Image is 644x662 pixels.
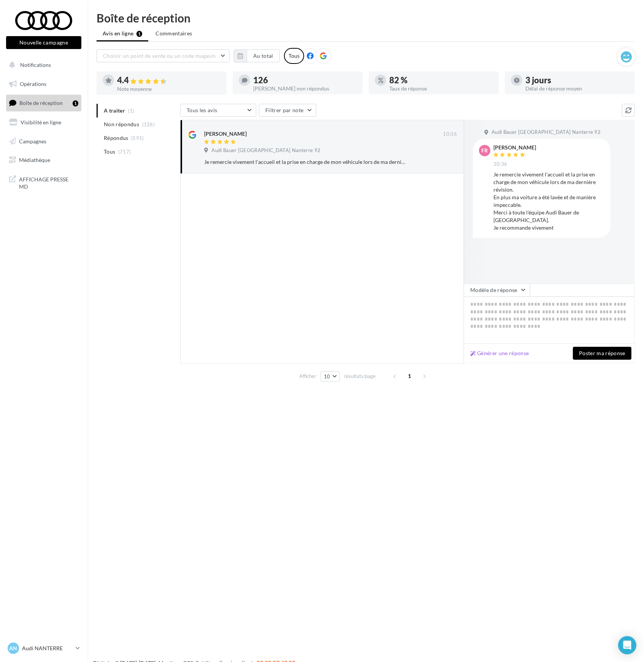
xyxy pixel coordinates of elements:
span: Commentaires [155,30,192,37]
span: Boîte de réception [19,100,63,106]
span: Audi Bauer [GEOGRAPHIC_DATA] Nanterre 92 [211,147,320,154]
span: Choisir un point de vente ou un code magasin [103,52,216,59]
span: Opérations [20,81,46,87]
button: Tous les avis [180,104,256,117]
span: Tous les avis [187,107,217,113]
span: AFFICHAGE PRESSE MD [19,174,78,191]
span: résultats/page [344,373,376,380]
div: [PERSON_NAME] [493,145,536,150]
div: 126 [253,76,357,84]
a: Campagnes [5,133,83,149]
div: Note moyenne [117,86,220,92]
div: [PERSON_NAME] non répondus [253,86,357,91]
div: Je remercie vivement l'accueil et la prise en charge de mon véhicule lors de ma dernière révision... [493,171,604,232]
button: Nouvelle campagne [6,36,81,49]
button: 10 [320,371,340,382]
a: AN Audi NANTERRE [6,641,81,656]
button: Modèle de réponse [464,284,530,297]
span: 1 [404,370,416,382]
span: (126) [142,121,155,127]
a: AFFICHAGE PRESSE MD [5,171,83,194]
span: Médiathèque [19,157,50,163]
button: Générer une réponse [467,349,532,358]
div: 1 [73,100,78,106]
div: 3 jours [525,76,629,84]
div: 82 % [389,76,493,84]
button: Choisir un point de vente ou un code magasin [97,49,230,62]
div: Taux de réponse [389,86,493,91]
span: Campagnes [19,138,46,144]
button: Au total [234,49,280,62]
a: Boîte de réception1 [5,95,83,111]
div: Je remercie vivement l'accueil et la prise en charge de mon véhicule lors de ma dernière révision... [204,158,408,166]
div: 4.4 [117,76,220,85]
a: Médiathèque [5,152,83,168]
button: Poster ma réponse [573,347,631,360]
span: Visibilité en ligne [21,119,61,125]
span: Notifications [20,62,51,68]
span: Non répondus [104,121,139,128]
span: Afficher [299,373,316,380]
span: Audi Bauer [GEOGRAPHIC_DATA] Nanterre 92 [492,129,601,136]
span: FR [482,147,488,154]
span: 10 [324,373,330,379]
span: Tous [104,148,115,156]
div: Tous [284,48,304,64]
span: 10:36 [493,161,508,168]
a: Visibilité en ligne [5,114,83,130]
button: Filtrer par note [259,104,316,117]
div: Open Intercom Messenger [618,636,636,654]
span: AN [10,645,17,652]
span: 10:36 [443,131,457,138]
span: Répondus [104,134,128,142]
span: (591) [131,135,144,141]
p: Audi NANTERRE [22,645,73,652]
div: [PERSON_NAME] [204,130,247,138]
button: Notifications [5,57,80,73]
div: Délai de réponse moyen [525,86,629,91]
a: Opérations [5,76,83,92]
button: Au total [247,49,280,62]
div: Boîte de réception [97,12,635,24]
span: (717) [118,149,131,155]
